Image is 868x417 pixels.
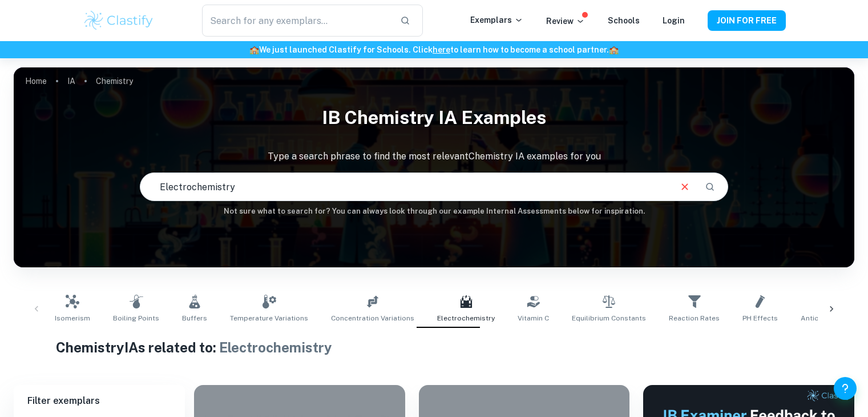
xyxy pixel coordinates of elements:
h1: IB Chemistry IA examples [14,99,854,136]
h6: Filter exemplars [14,385,185,417]
button: Help and Feedback [834,377,857,400]
a: Home [25,73,47,89]
p: Exemplars [470,14,523,26]
img: Clastify logo [83,9,155,32]
a: Schools [608,16,640,25]
input: Search for any exemplars... [202,5,390,37]
h6: We just launched Clastify for Schools. Click to learn how to become a school partner. [2,43,866,56]
span: Buffers [182,313,207,323]
span: Temperature Variations [230,313,308,323]
span: Concentration Variations [331,313,414,323]
span: pH Effects [742,313,778,323]
button: Clear [674,176,696,198]
button: Search [700,177,720,197]
h1: Chemistry IAs related to: [56,337,813,358]
a: Login [663,16,685,25]
a: here [433,45,450,54]
span: 🏫 [609,45,619,54]
span: Isomerism [55,313,90,323]
p: Type a search phrase to find the most relevant Chemistry IA examples for you [14,150,854,163]
p: Chemistry [96,75,133,87]
button: JOIN FOR FREE [708,10,786,31]
p: Review [546,15,585,27]
span: Boiling Points [113,313,159,323]
span: Equilibrium Constants [572,313,646,323]
a: IA [67,73,75,89]
span: Electrochemistry [219,339,332,355]
span: Vitamin C [518,313,549,323]
input: E.g. enthalpy of combustion, Winkler method, phosphate and temperature... [140,171,669,203]
h6: Not sure what to search for? You can always look through our example Internal Assessments below f... [14,206,854,217]
span: Reaction Rates [669,313,720,323]
span: Electrochemistry [437,313,495,323]
span: 🏫 [249,45,259,54]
